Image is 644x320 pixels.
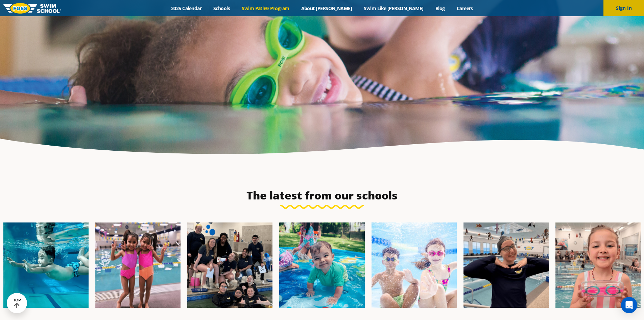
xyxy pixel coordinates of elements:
div: TOP [13,298,21,308]
a: Careers [451,5,479,12]
a: Swim Like [PERSON_NAME] [358,5,430,12]
img: Fa25-Website-Images-600x600.png [279,222,364,308]
img: Fa25-Website-Images-1-600x600.png [3,222,89,308]
img: Fa25-Website-Images-8-600x600.jpg [95,222,181,308]
a: About [PERSON_NAME] [295,5,358,12]
img: FOSS Swim School Logo [3,3,61,14]
img: Fa25-Website-Images-9-600x600.jpg [463,222,549,308]
a: 2025 Calendar [165,5,208,12]
div: Open Intercom Messenger [621,297,637,313]
img: FCC_FOSS_GeneralShoot_May_FallCampaign_lowres-9556-600x600.jpg [372,222,457,308]
a: Schools [208,5,236,12]
img: Fa25-Website-Images-2-600x600.png [187,222,272,308]
img: Fa25-Website-Images-14-600x600.jpg [555,222,641,308]
a: Blog [429,5,451,12]
a: Swim Path® Program [236,5,295,12]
